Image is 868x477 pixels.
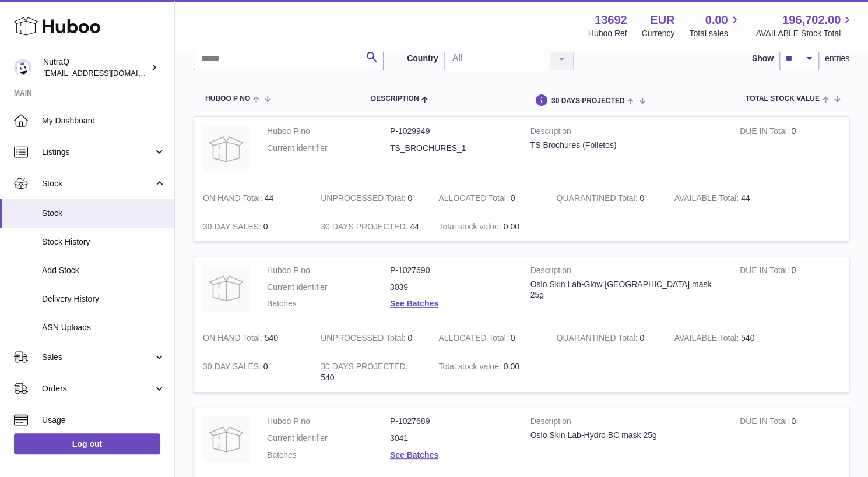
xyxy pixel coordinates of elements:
strong: ON HAND Total [203,193,265,206]
img: product image [203,265,249,312]
dd: TS_BROCHURES_1 [390,143,513,154]
td: 0 [731,256,849,324]
td: 0 [430,184,547,213]
label: Country [407,53,438,64]
td: 0 [312,184,430,213]
dd: P-1029949 [390,126,513,137]
strong: DUE IN Total [740,266,791,278]
span: Orders [42,383,153,394]
td: 0 [731,407,849,475]
img: log@nutraq.com [14,59,31,76]
dd: P-1027690 [390,265,513,276]
strong: 13692 [595,12,627,28]
div: Huboo Ref [588,28,627,39]
div: NutraQ [43,56,148,79]
strong: QUARANTINED Total [556,333,639,345]
td: 0 [731,117,849,184]
span: Description [371,95,419,103]
div: Oslo Skin Lab-Glow [GEOGRAPHIC_DATA] mask 25g [530,279,722,301]
span: 196,702.00 [782,12,841,28]
span: Listings [42,147,153,158]
strong: DUE IN Total [740,126,791,139]
div: TS Brochures (Folletos) [530,140,722,151]
dt: Current identifier [267,143,390,154]
strong: Total stock value [438,222,503,234]
strong: AVAILABLE Total [674,333,741,345]
td: 540 [194,324,312,352]
td: 0 [194,213,312,241]
strong: EUR [650,12,674,28]
strong: UNPROCESSED Total [321,333,407,345]
span: My Dashboard [42,115,166,126]
dt: Current identifier [267,433,390,444]
strong: DUE IN Total [740,416,791,429]
td: 0 [430,324,547,352]
a: 196,702.00 AVAILABLE Stock Total [755,12,854,39]
div: Currency [642,28,675,39]
strong: QUARANTINED Total [556,193,639,206]
dt: Huboo P no [267,265,390,276]
a: See Batches [390,450,438,460]
span: 0 [639,333,644,342]
strong: ALLOCATED Total [438,333,510,345]
a: 0.00 Total sales [689,12,741,39]
span: 30 DAYS PROJECTED [551,97,625,105]
td: 0 [312,324,430,352]
span: 0.00 [705,12,728,28]
td: 540 [312,352,430,392]
span: Total stock value [746,95,820,103]
strong: Total stock value [438,362,503,374]
span: 0 [639,193,644,203]
td: 44 [194,184,312,213]
a: Log out [14,433,160,454]
span: Stock [42,178,153,189]
strong: 30 DAYS PROJECTED [321,362,407,374]
span: Stock History [42,236,166,248]
span: [EMAIL_ADDRESS][DOMAIN_NAME] [43,68,171,77]
dt: Batches [267,298,390,309]
td: 44 [312,213,430,241]
td: 540 [666,324,783,352]
td: 44 [666,184,783,213]
dd: 3039 [390,282,513,293]
strong: Description [530,126,722,140]
span: Huboo P no [205,95,250,103]
span: entries [825,53,849,64]
strong: Description [530,265,722,279]
img: product image [203,416,249,462]
span: 0.00 [504,222,519,231]
span: Usage [42,415,166,426]
strong: 30 DAY SALES [203,222,263,234]
td: 0 [194,352,312,392]
label: Show [752,53,774,64]
span: Add Stock [42,265,166,276]
dt: Huboo P no [267,126,390,137]
div: Oslo Skin Lab-Hydro BC mask 25g [530,430,722,441]
a: See Batches [390,299,438,308]
span: Total sales [689,28,741,39]
dd: P-1027689 [390,416,513,427]
strong: 30 DAYS PROJECTED [321,222,410,234]
dt: Huboo P no [267,416,390,427]
span: Stock [42,208,166,219]
dd: 3041 [390,433,513,444]
img: product image [203,126,249,172]
strong: ON HAND Total [203,333,265,345]
strong: Description [530,416,722,430]
span: Sales [42,352,153,363]
strong: 30 DAY SALES [203,362,263,374]
span: AVAILABLE Stock Total [755,28,854,39]
strong: AVAILABLE Total [674,193,741,206]
span: ASN Uploads [42,322,166,333]
strong: ALLOCATED Total [438,193,510,206]
dt: Current identifier [267,282,390,293]
dt: Batches [267,450,390,461]
span: 0.00 [504,362,519,371]
strong: UNPROCESSED Total [321,193,407,206]
span: Delivery History [42,294,166,305]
